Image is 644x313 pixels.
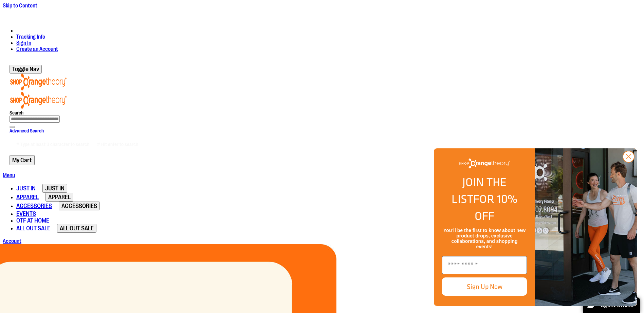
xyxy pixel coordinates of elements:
[443,228,526,249] span: You’ll be the first to know about new product drops, exclusive collaborations, and shopping events!
[10,74,67,90] img: Shop Orangetheory
[16,217,49,224] span: OTF AT HOME
[535,148,637,306] img: Shop Orangtheory
[3,172,15,179] a: Menu
[12,157,32,164] span: My Cart
[10,128,44,133] a: Advanced Search
[61,203,97,209] span: ACCESSORIES
[16,210,36,217] span: EVENTS
[60,225,94,232] span: ALL OUT SALE
[10,126,15,128] button: Search
[10,110,23,116] span: Search
[623,151,634,163] button: Close dialog
[16,203,52,209] span: ACCESSORIES
[12,66,39,72] span: Toggle Nav
[459,159,510,168] img: Shop Orangetheory
[351,9,366,15] a: Details
[442,256,527,274] input: Enter email
[427,141,644,313] div: FLYOUT Form
[442,277,527,296] button: Sign Up Now
[10,65,42,74] button: Toggle Nav
[10,155,35,165] button: My Cart
[16,185,36,192] span: JUST IN
[16,142,89,147] span: # Type at least 3 character to search
[473,190,517,224] span: FOR 10% OFF
[97,142,138,147] span: # Hit enter to search
[3,9,641,22] div: Promotional banner
[16,46,58,52] a: Create an Account
[16,40,31,46] a: Sign In
[48,194,71,201] span: APPAREL
[278,9,366,15] p: FREE Shipping, orders over $150.
[16,194,39,201] span: APPAREL
[16,34,45,40] a: Tracking Info
[45,185,65,192] span: JUST IN
[10,92,67,109] img: Shop Orangetheory
[452,173,507,207] span: JOIN THE LIST
[3,238,21,244] a: Account
[3,3,37,9] a: Skip to Content
[16,225,50,232] span: ALL OUT SALE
